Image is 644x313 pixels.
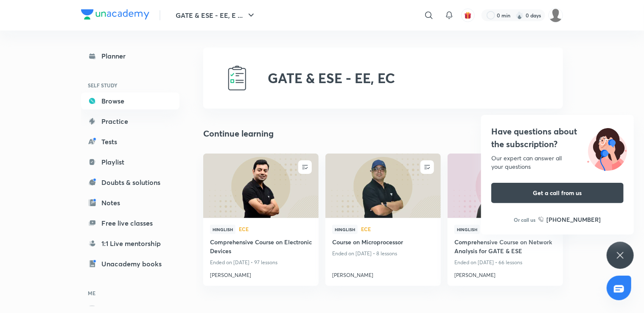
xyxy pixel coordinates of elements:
a: Free live classes [81,215,179,232]
a: new-thumbnail [203,154,319,218]
p: Ended on [DATE] • 8 lessons [332,248,434,259]
a: [PERSON_NAME] [332,268,434,279]
a: ECE [361,226,434,232]
span: Hinglish [332,225,358,234]
img: GATE & ESE - EE, EC [224,64,251,92]
a: Practice [81,113,179,130]
button: GATE & ESE - EE, E ... [171,7,261,24]
a: Comprehensive Course on Network Analysis for GATE & ESE [454,238,556,257]
button: avatar [461,8,475,22]
h6: ME [81,286,179,300]
span: Hinglish [454,225,480,234]
a: Doubts & solutions [81,174,179,191]
a: new-thumbnail [448,154,563,218]
a: Browse [81,92,179,109]
a: Course on Microprocessor [332,238,434,248]
img: avatar [464,11,472,19]
div: Our expert can answer all your questions [491,154,624,171]
a: Planner [81,48,179,64]
a: new-thumbnail [325,154,441,218]
p: Or call us [514,216,536,224]
a: Company Logo [81,9,149,22]
a: Tests [81,133,179,150]
img: Company Logo [81,9,149,20]
img: ttu_illustration_new.svg [580,125,634,171]
a: Notes [81,194,179,211]
img: new-thumbnail [202,153,319,218]
a: [PERSON_NAME] [454,268,556,279]
p: Ended on [DATE] • 66 lessons [454,257,556,268]
a: Playlist [81,154,179,170]
h2: Continue learning [203,127,274,140]
p: Ended on [DATE] • 97 lessons [210,257,312,268]
a: [PHONE_NUMBER] [538,215,601,224]
img: Avantika Choudhary [549,8,563,22]
button: Get a call from us [491,183,624,203]
img: streak [515,11,524,20]
h4: Have questions about the subscription? [491,125,624,151]
a: Unacademy books [81,255,179,272]
h6: SELF STUDY [81,78,179,92]
span: Hinglish [210,225,235,234]
span: ECE [239,226,312,232]
span: ECE [361,226,434,232]
h2: GATE & ESE - EE, EC [268,70,395,86]
a: Comprehensive Course on Electronic Devices [210,238,312,257]
img: new-thumbnail [324,153,442,218]
h6: [PHONE_NUMBER] [547,215,601,224]
a: [PERSON_NAME] [210,268,312,279]
a: ECE [239,226,312,232]
a: 1:1 Live mentorship [81,235,179,252]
